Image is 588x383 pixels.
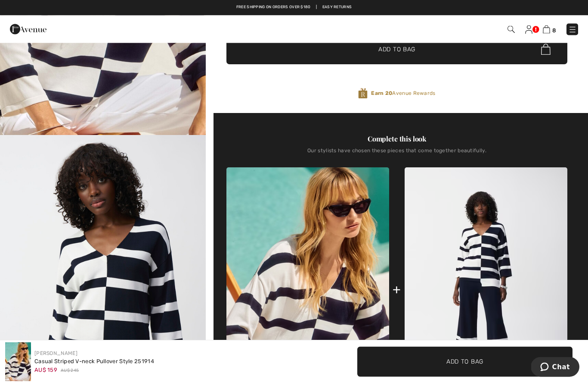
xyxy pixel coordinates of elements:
div: + [393,280,401,300]
span: AU$ 245 [61,367,79,374]
div: Complete this look [226,134,567,144]
strong: Earn 20 [371,91,392,97]
a: Free shipping on orders over $180 [236,4,311,10]
img: 1ère Avenue [10,21,46,38]
img: Bag.svg [541,44,551,55]
span: Add to Bag [446,357,483,366]
span: AU$ 159 [34,367,57,373]
span: Add to Bag [378,45,415,54]
span: Avenue Rewards [371,90,435,97]
a: 1ère Avenue [10,25,46,33]
span: 8 [552,27,556,34]
span: | [316,4,317,10]
div: Our stylists have chosen these pieces that come together beautifully. [226,148,567,161]
a: [PERSON_NAME] [34,350,77,356]
img: Search [508,26,515,33]
button: Add to Bag [226,35,567,65]
div: Casual Striped V-neck Pullover Style 251914 [34,357,154,366]
img: My Info [525,25,532,34]
a: 8 [543,24,556,35]
img: Menu [568,25,577,34]
img: Casual Striped V-Neck Pullover Style 251914 [5,342,31,381]
img: Avenue Rewards [358,88,368,100]
a: Easy Returns [322,4,352,10]
button: Add to Bag [357,347,573,377]
img: Shopping Bag [543,25,550,34]
iframe: Opens a widget where you can chat to one of our agents [531,357,579,379]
